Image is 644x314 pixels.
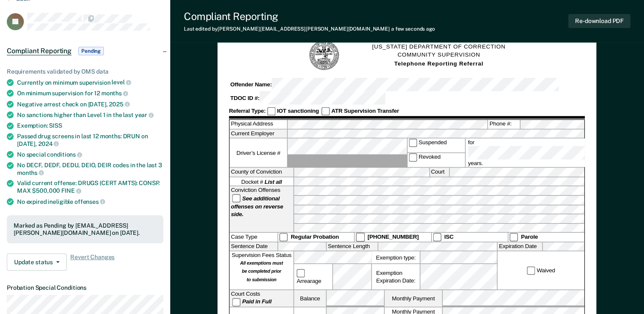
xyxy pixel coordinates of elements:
[231,195,283,217] strong: See additional offenses on reverse side.
[297,269,305,277] input: Arrearage
[385,291,442,307] label: Monthly Payment
[242,299,272,305] strong: Paid in Full
[17,100,163,108] div: Negative arrest check on [DATE],
[488,120,520,128] label: Phone #:
[394,60,484,67] strong: Telephone Reporting Referral
[17,79,163,86] div: Currently on minimum supervision
[568,14,630,28] button: Re-download PDF
[498,242,543,251] label: Expiration Date
[74,198,105,205] span: offenses
[433,233,441,242] input: ISC
[17,122,163,129] div: Exemption:
[61,187,81,194] span: FINE
[444,234,454,240] strong: ISC
[321,107,330,116] input: ATR Supervision Transfer
[135,111,154,118] span: year
[509,233,518,242] input: Parole
[17,162,163,176] div: No DECF, DEDF, DEDU, DEIO, DEIR codes in the last 3
[229,108,266,114] strong: Referral Type:
[101,90,128,97] span: months
[14,222,157,237] div: Marked as Pending by [EMAIL_ADDRESS][PERSON_NAME][DOMAIN_NAME] on [DATE].
[230,81,272,88] strong: Offender Name:
[230,291,294,307] div: Court Costs
[309,40,341,71] img: TN Seal
[112,79,131,86] span: level
[368,234,419,240] strong: [PHONE_NUMBER]
[356,233,365,242] input: [PHONE_NUMBER]
[327,242,378,251] label: Sentence Length
[332,108,399,114] strong: ATR Supervision Transfer
[468,146,594,160] input: for years.
[230,242,278,251] label: Sentence Date
[240,260,283,283] strong: All exemptions must be completed prior to submission
[294,291,326,307] label: Balance
[295,269,331,285] label: Arrearage
[232,194,241,203] input: See additional offenses on reverse side.
[232,298,241,307] input: Paid in Full
[241,178,282,186] span: Docket #
[291,234,339,240] strong: Regular Probation
[277,108,319,114] strong: IOT sanctioning
[230,233,278,242] div: Case Type
[467,139,595,167] label: for years.
[267,107,276,116] input: IOT sanctioning
[7,47,72,55] span: Compliant Reporting
[184,10,435,23] div: Compliant Reporting
[7,68,163,75] div: Requirements validated by OMS data
[109,101,129,108] span: 2025
[409,153,417,162] input: Revoked
[230,120,287,128] label: Physical Address
[280,233,288,242] input: Regular Probation
[17,169,44,176] span: months
[430,168,449,177] label: Court
[265,178,282,185] strong: List all
[391,26,435,32] span: a few seconds ago
[7,254,67,271] button: Update status
[17,133,163,147] div: Passed drug screens in last 12 months: DRUN on [DATE],
[17,180,163,194] div: Valid current offense: DRUGS (CERT AMTS): CONSP. MAX $500,000
[17,198,163,206] div: No expired ineligible
[70,254,114,271] span: Revert Changes
[230,168,294,177] label: County of Conviction
[47,151,82,158] span: conditions
[372,264,420,290] div: Exemption Expiration Date:
[230,186,294,232] div: Conviction Offenses
[521,234,538,240] strong: Parole
[17,151,163,158] div: No special
[17,89,163,97] div: On minimum supervision for 12
[230,251,294,290] div: Supervision Fees Status
[78,47,104,55] span: Pending
[230,95,260,101] strong: TDOC ID #:
[49,122,62,129] span: SISS
[407,139,465,153] label: Suspended
[230,139,287,167] label: Driver’s License #
[7,284,163,291] dt: Probation Special Conditions
[407,153,465,167] label: Revoked
[372,43,505,69] h1: [US_STATE] DEPARTMENT OF CORRECTION COMMUNITY SUPERVISION
[527,266,535,275] input: Waived
[38,140,59,147] span: 2024
[230,129,287,138] label: Current Employer
[17,111,163,119] div: No sanctions higher than Level 1 in the last
[184,26,435,32] div: Last edited by [PERSON_NAME][EMAIL_ADDRESS][PERSON_NAME][DOMAIN_NAME]
[409,139,417,147] input: Suspended
[526,266,556,275] label: Waived
[372,251,420,263] label: Exemption type:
